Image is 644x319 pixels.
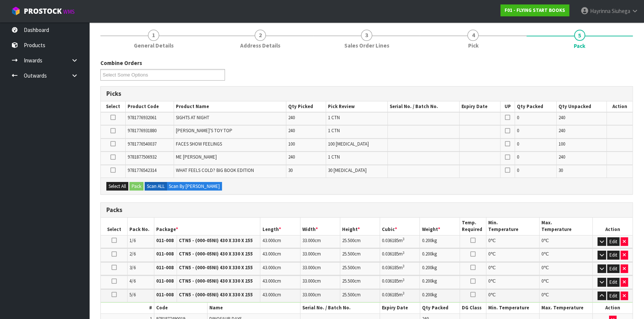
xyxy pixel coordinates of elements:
[540,218,593,235] th: Max. Temperature
[129,278,136,284] span: 4/6
[302,237,315,244] span: 33.000
[422,251,432,257] span: 0.200
[460,218,486,235] th: Temp. Required
[344,42,389,49] span: Sales Order Lines
[340,235,380,248] td: cm
[156,237,174,244] strong: 011-008
[403,237,405,241] sup: 3
[541,292,544,298] span: 0
[380,235,420,248] td: m
[300,289,340,302] td: cm
[486,262,540,275] td: ℃
[540,276,593,289] td: ℃
[459,101,500,112] th: Expiry Date
[328,114,340,121] span: 1 CTN
[176,167,254,173] span: WHAT FEELS COLD? BIG BOOK EDITION
[380,218,420,235] th: Cubic
[262,278,274,284] span: 43.000
[260,276,300,289] td: cm
[403,277,405,282] sup: 3
[558,154,565,160] span: 240
[260,218,300,235] th: Length
[517,167,519,173] span: 0
[612,7,630,14] span: Siuhega
[24,6,62,16] span: ProStock
[262,237,274,244] span: 43.000
[300,303,380,313] th: Serial No. / Batch No.
[420,276,460,289] td: kg
[129,251,136,257] span: 2/6
[129,237,136,244] span: 1/6
[486,289,540,302] td: ℃
[558,167,563,173] span: 30
[342,264,354,271] span: 25.500
[380,289,420,302] td: m
[148,30,159,41] span: 1
[541,264,544,271] span: 0
[517,154,519,160] span: 0
[128,218,154,235] th: Pack No.
[101,303,154,313] th: #
[387,101,459,112] th: Serial No. / Batch No.
[288,141,295,147] span: 100
[129,182,144,191] button: Pack
[540,235,593,248] td: ℃
[488,292,490,298] span: 0
[590,7,611,14] span: Hayrinna
[380,276,420,289] td: m
[262,292,274,298] span: 43.000
[340,289,380,302] td: cm
[486,235,540,248] td: ℃
[340,276,380,289] td: cm
[420,235,460,248] td: kg
[156,292,174,298] strong: 011-008
[176,127,232,134] span: [PERSON_NAME]'S TOY TOP
[340,248,380,261] td: cm
[607,264,619,273] button: Edit
[106,182,128,191] button: Select All
[342,237,354,244] span: 25.500
[382,264,399,271] span: 0.036185
[154,218,260,235] th: Package
[145,182,167,191] label: Scan ALL
[541,237,544,244] span: 0
[382,278,399,284] span: 0.036185
[63,8,75,15] small: WMS
[288,127,295,134] span: 240
[468,42,478,49] span: Pick
[420,289,460,302] td: kg
[558,127,565,134] span: 240
[342,251,354,257] span: 25.500
[607,237,619,246] button: Edit
[515,101,556,112] th: Qty Packed
[607,101,632,112] th: Action
[128,154,157,160] span: 9781877506932
[500,4,569,16] a: F01 - FLYING START BOOKS
[328,167,367,173] span: 30 [MEDICAL_DATA]
[101,218,128,235] th: Select
[125,101,174,112] th: Product Code
[167,182,222,191] label: Scan By [PERSON_NAME]
[380,303,420,313] th: Expiry Date
[179,292,253,298] strong: CTN5 - (000-05NI) 430 X 330 X 255
[302,251,315,257] span: 33.000
[403,250,405,255] sup: 3
[541,278,544,284] span: 0
[129,264,136,271] span: 3/6
[106,206,627,214] h3: Packs
[328,127,340,134] span: 1 CTN
[342,278,354,284] span: 25.500
[558,141,565,147] span: 100
[342,292,354,298] span: 25.500
[540,262,593,275] td: ℃
[156,278,174,284] strong: 011-008
[260,235,300,248] td: cm
[556,101,606,112] th: Qty Unpacked
[382,237,399,244] span: 0.036185
[288,114,295,121] span: 240
[302,292,315,298] span: 33.000
[176,154,217,160] span: ME [PERSON_NAME]
[128,114,157,121] span: 9781776932061
[460,303,486,313] th: DG Class
[179,278,253,284] strong: CTN5 - (000-05NI) 430 X 330 X 255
